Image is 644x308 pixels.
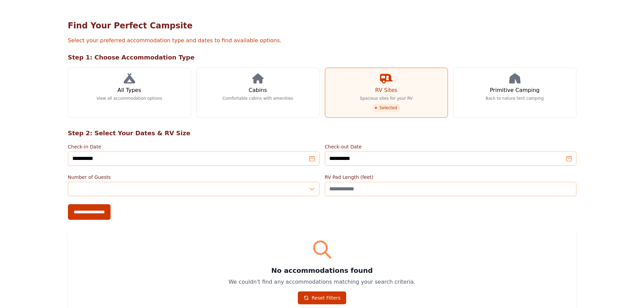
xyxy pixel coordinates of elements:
[248,86,267,94] h3: Cabins
[68,128,576,138] h2: Step 2: Select Your Dates & RV Size
[373,104,400,112] span: Selected
[96,96,162,101] p: View all accommodation options
[222,96,293,101] p: Comfortable cabins with amenities
[490,86,540,94] h3: Primitive Camping
[68,37,576,45] p: Select your preferred accommodation type and dates to find available options.
[68,68,191,118] a: All Types View all accommodation options
[196,68,319,118] a: Cabins Comfortable cabins with amenities
[76,278,568,286] p: We couldn't find any accommodations matching your search criteria.
[453,68,576,118] a: Primitive Camping Back to nature tent camping
[325,68,448,118] a: RV Sites Spacious sites for your RV Selected
[68,143,319,150] label: Check-in Date
[375,86,397,94] h3: RV Sites
[117,86,141,94] h3: All Types
[486,96,544,101] p: Back to nature tent camping
[360,96,412,101] p: Spacious sites for your RV
[325,143,576,150] label: Check-out Date
[325,174,576,181] label: RV Pad Length (feet)
[68,20,576,31] h1: Find Your Perfect Campsite
[68,53,576,62] h2: Step 1: Choose Accommodation Type
[76,266,568,275] h3: No accommodations found
[68,174,319,181] label: Number of Guests
[298,291,347,304] a: Reset Filters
